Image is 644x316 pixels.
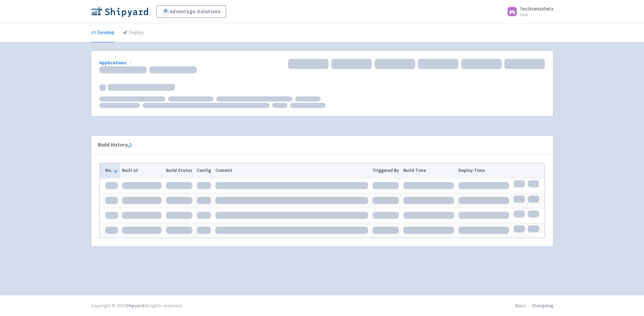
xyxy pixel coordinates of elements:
[164,163,195,178] th: Build Status
[532,302,553,309] a: Changelog
[123,23,144,42] a: Deploy
[401,163,456,178] th: Build Time
[98,141,535,149] div: Build History
[105,167,118,174] button: No.
[156,5,226,18] a: Advantage-Solutions
[371,163,401,178] th: Triggered By
[456,163,511,178] th: Deploy Time
[91,302,183,309] div: Copyright © 2025 All rights reserved.
[126,302,144,309] a: Shipyard
[99,60,133,66] a: Applications
[516,302,526,309] a: Docs
[213,163,371,178] th: Commit
[194,163,213,178] th: Config
[91,6,148,17] img: Shipyard logo
[520,13,553,17] small: User
[120,163,164,178] th: Built at
[91,23,115,42] a: Develop
[503,6,553,17] a: festinamaxhera User
[520,5,553,12] span: festinamaxhera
